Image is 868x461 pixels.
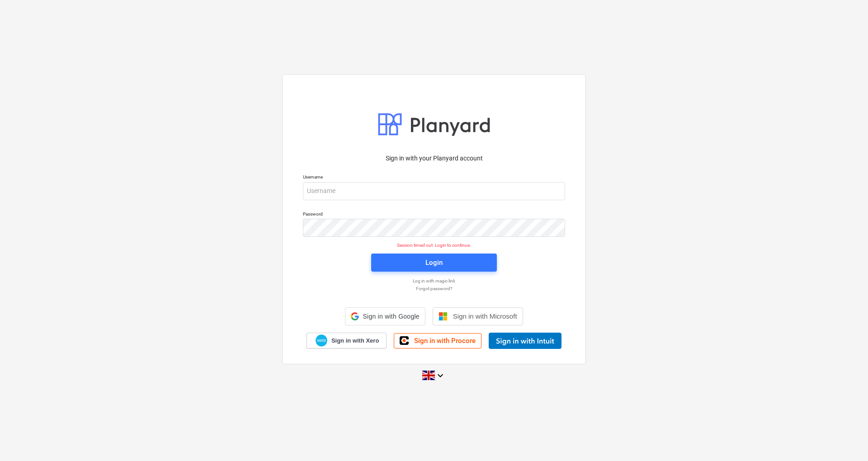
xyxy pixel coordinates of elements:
input: Username [303,182,565,200]
span: Sign in with Procore [414,337,476,345]
img: Xero logo [316,334,327,347]
p: Username [303,174,565,182]
span: Sign in with Microsoft [453,312,517,320]
span: Sign in with Xero [331,337,379,345]
a: Sign in with Xero [307,333,387,348]
div: Login [425,257,443,268]
div: Sign in with Google [345,307,425,325]
img: Microsoft logo [439,312,448,321]
i: keyboard_arrow_down [435,370,446,381]
button: Login [371,254,497,272]
p: Password [303,211,565,219]
p: Session timed out. Login to continue. [297,242,571,248]
a: Forgot password? [298,286,570,292]
a: Log in with magic link [298,278,570,284]
span: Sign in with Google [363,313,419,320]
a: Sign in with Procore [394,333,481,348]
p: Sign in with your Planyard account [303,154,565,163]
